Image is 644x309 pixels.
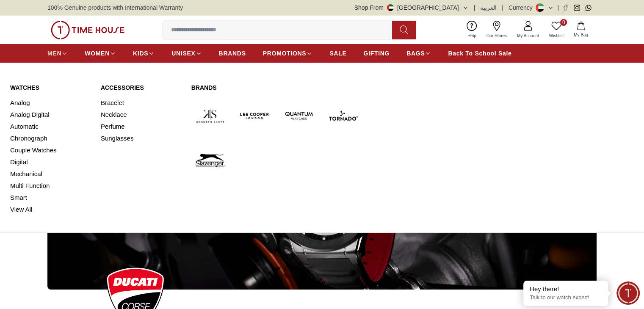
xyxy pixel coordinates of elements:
[448,49,511,58] span: Back To School Sale
[363,46,390,61] a: GIFTING
[546,33,567,39] span: Wishlist
[280,97,318,135] img: Quantum
[263,46,313,61] a: PROMOTIONS
[329,49,346,58] span: SALE
[502,3,503,12] span: |
[481,19,512,41] a: Our Stores
[101,121,181,132] a: Perfume
[483,33,510,39] span: Our Stores
[569,20,593,40] button: My Bag
[10,144,91,156] a: Couple Watches
[10,109,91,121] a: Analog Digital
[514,33,542,39] span: My Account
[616,281,640,305] div: Chat Widget
[387,4,394,11] img: United Arab Emirates
[85,49,110,58] span: WOMEN
[354,3,469,12] button: Shop From[GEOGRAPHIC_DATA]
[570,32,591,38] span: My Bag
[101,97,181,109] a: Bracelet
[263,49,307,58] span: PROMOTIONS
[10,83,91,92] a: Watches
[10,204,91,215] a: View All
[85,46,116,61] a: WOMEN
[574,5,580,11] a: Instagram
[10,156,91,168] a: Digital
[406,49,425,58] span: BAGS
[560,19,567,26] span: 0
[191,97,229,135] img: Kenneth Scott
[10,180,91,192] a: Multi Function
[10,168,91,180] a: Mechanical
[10,192,91,204] a: Smart
[10,97,91,109] a: Analog
[448,46,511,61] a: Back To School Sale
[10,132,91,144] a: Chronograph
[324,97,362,135] img: Tornado
[219,46,246,61] a: BRANDS
[101,132,181,144] a: Sunglasses
[133,46,155,61] a: KIDS
[171,49,195,58] span: UNISEX
[10,121,91,132] a: Automatic
[562,5,569,11] a: Facebook
[530,285,602,293] div: Hey there!
[101,109,181,121] a: Necklace
[171,46,202,61] a: UNISEX
[363,49,390,58] span: GIFTING
[462,19,481,41] a: Help
[219,49,246,58] span: BRANDS
[101,83,181,92] a: Accessories
[557,3,559,12] span: |
[406,46,431,61] a: BAGS
[509,3,536,12] div: Currency
[585,5,591,11] a: Whatsapp
[47,3,183,12] span: 100% Genuine products with International Warranty
[474,3,475,12] span: |
[133,49,148,58] span: KIDS
[464,33,480,39] span: Help
[191,141,229,179] img: Slazenger
[530,294,602,301] p: Talk to our watch expert!
[51,21,124,39] img: ...
[47,46,68,61] a: MEN
[236,97,274,135] img: Lee Cooper
[480,3,497,12] button: العربية
[47,49,61,58] span: MEN
[329,46,346,61] a: SALE
[544,19,569,41] a: 0Wishlist
[191,83,362,92] a: Brands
